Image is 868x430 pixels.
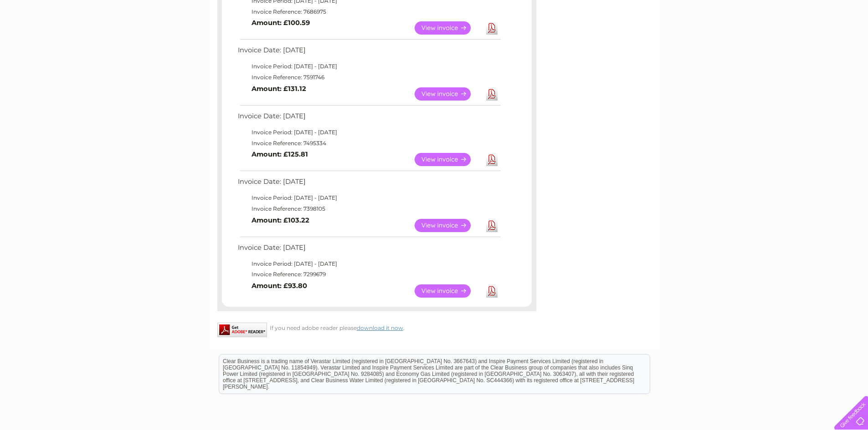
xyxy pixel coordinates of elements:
a: Download [486,219,498,232]
div: Clear Business is a trading name of Verastar Limited (registered in [GEOGRAPHIC_DATA] No. 3667643... [219,5,650,44]
td: Invoice Date: [DATE] [236,110,502,127]
a: Telecoms [756,39,783,46]
a: Download [486,21,498,35]
td: Invoice Reference: 7495334 [236,138,502,149]
td: Invoice Reference: 7299679 [236,269,502,280]
a: Contact [807,39,830,46]
a: View [415,87,482,101]
td: Invoice Date: [DATE] [236,176,502,192]
b: Amount: £125.81 [252,150,308,158]
b: Amount: £131.12 [252,85,306,93]
a: Energy [730,39,750,46]
td: Invoice Period: [DATE] - [DATE] [236,258,502,269]
b: Amount: £103.22 [252,216,309,224]
td: Invoice Reference: 7686975 [236,6,502,17]
td: Invoice Date: [DATE] [236,242,502,258]
a: Download [486,284,498,298]
a: View [415,219,482,232]
td: Invoice Reference: 7591746 [236,72,502,83]
a: download it now [357,324,403,331]
a: Water [708,39,725,46]
b: Amount: £100.59 [252,19,310,27]
img: logo.png [31,24,77,51]
td: Invoice Reference: 7398105 [236,203,502,214]
div: If you need adobe reader please . [217,323,536,331]
td: Invoice Date: [DATE] [236,44,502,61]
a: Download [486,87,498,101]
a: Log out [838,39,859,46]
a: 0333 014 3131 [696,5,759,16]
a: View [415,153,482,166]
a: View [415,284,482,298]
td: Invoice Period: [DATE] - [DATE] [236,192,502,203]
b: Amount: £93.80 [252,282,307,290]
td: Invoice Period: [DATE] - [DATE] [236,127,502,138]
a: Blog [789,39,802,46]
a: View [415,21,482,35]
a: Download [486,153,498,166]
td: Invoice Period: [DATE] - [DATE] [236,61,502,72]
